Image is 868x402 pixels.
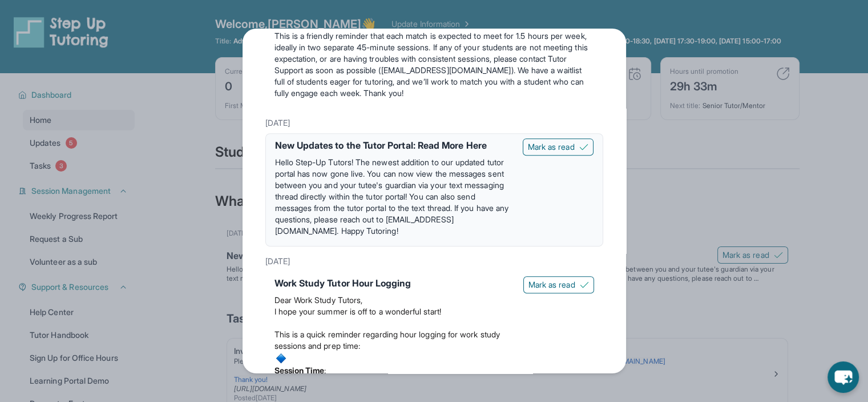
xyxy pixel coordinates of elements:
[265,113,603,133] div: [DATE]
[580,280,589,289] img: Mark as read
[523,276,594,293] button: Mark as read
[275,138,514,152] div: New Updates to the Tutor Portal: Read More Here
[275,157,514,237] p: Hello Step-Up Tutors! The newest addition to our updated tutor portal has now gone live. You can ...
[274,307,441,316] span: I hope your summer is off to a wonderful start!
[265,251,603,272] div: [DATE]
[274,352,288,365] img: :small_blue_diamond:
[274,365,325,375] strong: Session Time
[528,279,575,290] span: Mark as read
[324,365,326,375] span: :
[274,329,500,351] span: This is a quick reminder regarding hour logging for work study sessions and prep time:
[523,138,594,156] button: Mark as read
[274,276,514,290] div: Work Study Tutor Hour Logging
[579,142,588,152] img: Mark as read
[274,295,363,305] span: Dear Work Study Tutors,
[274,30,594,99] p: This is a friendly reminder that each match is expected to meet for 1.5 hours per week, ideally i...
[827,361,859,393] button: chat-button
[528,141,575,153] span: Mark as read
